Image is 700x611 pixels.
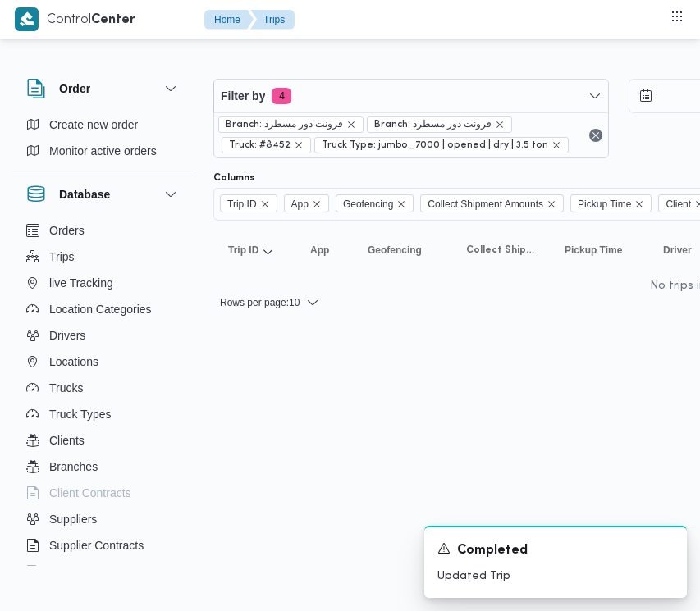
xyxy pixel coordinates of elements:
button: Branches [20,454,187,480]
span: App [291,195,309,213]
span: Geofencing [343,195,393,213]
span: Completed [457,541,528,561]
button: Locations [20,349,187,375]
span: Branch: فرونت دور مسطرد [374,117,492,132]
button: Remove Pickup Time from selection in this group [634,199,644,209]
span: Rows per page : 10 [220,293,300,312]
button: App [304,237,345,263]
span: Orders [49,221,85,240]
button: Clients [20,427,187,454]
span: Location Categories [49,299,152,319]
button: remove selected entity [346,120,356,130]
h3: Order [59,79,90,98]
span: Collect Shipment Amounts [420,194,564,212]
p: Updated Trip [437,568,674,585]
span: Branch: فرونت دور مسطرد [226,117,343,132]
button: Trips [20,244,187,270]
span: Locations [49,352,98,372]
button: remove selected entity [294,140,304,150]
span: Branch: فرونت دور مسطرد [367,116,512,133]
span: Collect Shipment Amounts [428,195,543,213]
img: X8yXhbKr1z7QwAAAABJRU5ErkJggg== [15,7,39,31]
span: Truck Type: jumbo_7000 | opened | dry | 3.5 ton [314,137,569,153]
button: Remove Collect Shipment Amounts from selection in this group [547,199,556,209]
span: live Tracking [49,273,113,293]
button: Devices [20,559,187,585]
span: Branches [49,457,98,476]
span: Trip ID; Sorted in descending order [228,244,258,257]
span: 4 active filters [272,88,291,104]
div: Notification [437,540,674,561]
button: Trips [250,10,295,30]
span: Drivers [49,326,85,345]
span: Client Contracts [49,483,131,503]
span: Truck: #8452 [229,138,291,153]
button: Order [26,79,181,98]
button: Location Categories [20,296,187,322]
span: Pickup Time [565,244,622,257]
button: Database [26,185,181,204]
button: Remove [586,125,606,145]
span: Branch: فرونت دور مسطرد [218,116,364,133]
button: Create new order [20,112,187,138]
span: Truck: #8452 [222,137,311,153]
button: Orders [20,217,187,244]
button: Home [204,10,254,30]
svg: Sorted in descending order [262,244,275,257]
button: Remove Geofencing from selection in this group [396,199,406,209]
span: Suppliers [49,509,97,529]
button: Rows per page:10 [213,293,326,312]
button: Truck Types [20,401,187,427]
span: Client [666,195,691,213]
span: Trip ID [227,195,257,213]
span: Trucks [49,378,83,398]
span: Pickup Time [578,195,631,213]
span: Geofencing [336,194,414,212]
span: Create new order [49,115,138,135]
button: Remove App from selection in this group [312,199,322,209]
span: Driver [663,244,692,257]
span: Pickup Time [570,194,652,212]
button: Trucks [20,375,187,401]
span: Truck Type: jumbo_7000 | opened | dry | 3.5 ton [322,138,548,153]
button: remove selected entity [551,140,561,150]
span: Geofencing [368,244,422,257]
button: Drivers [20,322,187,349]
div: Database [13,217,194,572]
button: Trip IDSorted in descending order [222,237,287,263]
span: Supplier Contracts [49,536,144,555]
label: Columns [213,171,254,185]
button: Filter by4 active filters [214,80,608,112]
span: Clients [49,431,85,450]
span: App [310,244,329,257]
button: Remove Trip ID from selection in this group [260,199,270,209]
button: live Tracking [20,270,187,296]
span: Truck Types [49,404,111,424]
h3: Database [59,185,110,204]
span: Devices [49,562,90,581]
span: App [284,194,329,212]
span: Filter by [221,86,265,106]
button: Pickup Time [558,237,640,263]
button: Geofencing [361,237,443,263]
button: Monitor active orders [20,138,187,164]
button: Supplier Contracts [20,532,187,559]
div: Order [13,112,194,171]
button: Suppliers [20,506,187,532]
span: Trips [49,247,75,267]
span: Collect Shipment Amounts [466,244,535,257]
b: Center [91,14,135,26]
button: Client Contracts [20,480,187,506]
span: Monitor active orders [49,141,157,161]
button: remove selected entity [495,120,505,130]
span: Trip ID [220,194,277,212]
